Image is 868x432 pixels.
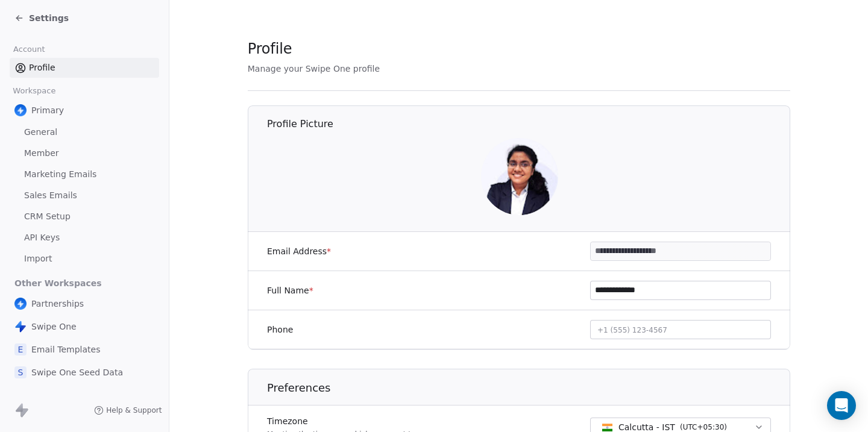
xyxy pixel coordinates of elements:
[14,12,69,24] a: Settings
[24,252,52,265] span: Import
[31,366,123,378] span: Swipe One Seed Data
[31,343,100,355] span: Email Templates
[24,126,57,139] span: General
[31,321,77,333] span: Swipe One
[590,320,771,339] button: +1 (555) 123-4567
[597,326,667,334] span: +1 (555) 123-4567
[267,245,331,257] label: Email Address
[248,64,380,74] span: Manage your Swipe One profile
[24,189,77,202] span: Sales Emails
[10,143,159,163] a: Member
[267,117,791,131] h1: Profile Picture
[10,274,107,293] span: Other Workspaces
[31,298,84,310] span: Partnerships
[827,391,856,420] div: Open Intercom Messenger
[14,366,27,378] span: S
[10,122,159,142] a: General
[31,104,64,116] span: Primary
[29,61,55,74] span: Profile
[8,40,50,58] span: Account
[8,82,61,100] span: Workspace
[10,207,159,227] a: CRM Setup
[10,228,159,248] a: API Keys
[480,138,558,215] img: uiryBrbPkeArMJloRmFg2YOOGDzCGFefb82euV5FM5w
[248,40,292,58] span: Profile
[14,298,27,310] img: user_01J93QE9VH11XXZQZDP4TWZEES.jpg
[14,321,27,333] img: swipeone-app-icon.png
[14,104,27,116] img: user_01J93QE9VH11XXZQZDP4TWZEES.jpg
[10,249,159,269] a: Import
[24,210,71,223] span: CRM Setup
[10,58,159,78] a: Profile
[106,405,162,415] span: Help & Support
[267,415,442,427] label: Timezone
[24,168,96,181] span: Marketing Emails
[24,147,59,160] span: Member
[29,12,69,24] span: Settings
[267,381,791,395] h1: Preferences
[10,164,159,184] a: Marketing Emails
[14,343,27,355] span: E
[24,231,60,244] span: API Keys
[10,186,159,205] a: Sales Emails
[267,284,313,296] label: Full Name
[267,324,293,336] label: Phone
[94,405,162,415] a: Help & Support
